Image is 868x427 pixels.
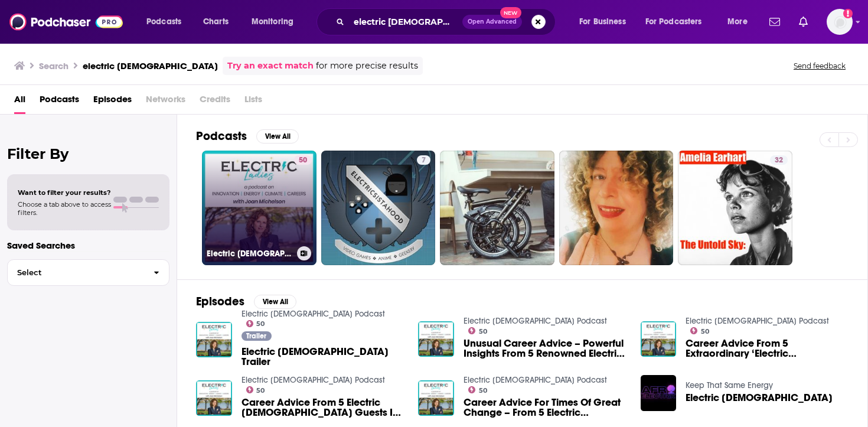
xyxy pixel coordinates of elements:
a: 50 [468,327,487,334]
h2: Episodes [196,294,244,309]
button: View All [254,295,296,309]
span: Career Advice For Times Of Great Change – From 5 Electric [DEMOGRAPHIC_DATA] [464,397,626,418]
h2: Filter By [7,145,169,162]
a: Unusual Career Advice – Powerful Insights From 5 Renowned Electric Ladies Guests [464,338,626,358]
a: Career Advice For Times Of Great Change – From 5 Electric Ladies [418,380,454,416]
a: 7 [417,155,430,165]
a: 50 [690,327,709,334]
a: 7 [321,151,436,265]
span: Electric [DEMOGRAPHIC_DATA] Trailer [242,347,404,367]
a: Electric Ladies Podcast [242,309,385,319]
button: open menu [571,12,641,31]
img: Electric Ladies [641,375,677,411]
span: Electric [DEMOGRAPHIC_DATA] [686,393,833,403]
a: 50 [294,155,312,165]
span: Select [8,269,144,276]
svg: Add a profile image [843,9,853,18]
h3: Search [39,60,68,71]
span: For Business [579,14,626,30]
span: 50 [299,155,307,167]
button: open menu [719,12,762,31]
span: 32 [775,155,783,167]
a: Electric Ladies Podcast [464,375,607,385]
h3: Electric [DEMOGRAPHIC_DATA] Podcast [207,249,292,259]
a: Episodes [93,90,132,114]
button: open menu [138,12,197,31]
span: 50 [701,329,709,334]
span: Choose a tab above to access filters. [18,200,111,217]
input: Search podcasts, credits, & more... [349,12,462,31]
img: Career Advice From 5 Extraordinary ‘Electric Ladies’ Of 2023 – By Listener Demand! [641,321,677,357]
a: Career Advice From 5 Electric Ladies Guests In 2022 - By Listener Demand! [242,397,404,418]
span: Credits [200,90,230,114]
span: Monitoring [252,14,293,30]
span: Podcasts [146,14,181,30]
span: New [500,7,521,18]
button: open menu [638,12,719,31]
a: Keep That Same Energy [686,380,773,390]
h3: electric [DEMOGRAPHIC_DATA] [83,60,218,71]
a: Electric Ladies Podcast [464,316,607,326]
a: 50 [246,386,265,393]
span: Unusual Career Advice – Powerful Insights From 5 Renowned Electric [DEMOGRAPHIC_DATA] Guests [464,338,626,358]
button: View All [256,129,299,144]
a: Show notifications dropdown [765,12,785,32]
img: Unusual Career Advice – Powerful Insights From 5 Renowned Electric Ladies Guests [418,321,454,357]
a: EpisodesView All [196,294,296,309]
span: Open Advanced [468,19,517,25]
a: PodcastsView All [196,129,299,144]
span: For Podcasters [645,14,702,30]
span: More [727,14,748,30]
a: Electric Ladies Trailer [242,347,404,367]
span: for more precise results [316,59,418,73]
a: 32 [678,151,792,265]
button: Select [7,259,169,286]
div: Search podcasts, credits, & more... [328,8,567,35]
button: open menu [243,12,309,31]
img: Career Advice From 5 Electric Ladies Guests In 2022 - By Listener Demand! [196,380,232,416]
img: Electric Ladies Trailer [196,322,232,358]
h2: Podcasts [196,129,247,144]
button: Show profile menu [827,9,853,35]
span: Want to filter your results? [18,188,111,197]
span: Career Advice From 5 Extraordinary ‘Electric [DEMOGRAPHIC_DATA]’ Of 2023 – By Listener Demand! [686,338,849,358]
a: Try an exact match [227,59,314,73]
span: 7 [422,155,426,167]
a: Charts [195,12,236,31]
span: 50 [256,321,265,327]
a: Show notifications dropdown [794,12,812,32]
span: Career Advice From 5 Electric [DEMOGRAPHIC_DATA] Guests In [DATE] - By Listener Demand! [242,397,404,418]
a: 50Electric [DEMOGRAPHIC_DATA] Podcast [202,151,316,265]
span: Lists [244,90,262,114]
a: Career Advice For Times Of Great Change – From 5 Electric Ladies [464,397,626,418]
span: Logged in as katiewhorton [827,9,853,35]
a: 50 [468,386,487,393]
span: 50 [256,388,265,393]
a: Podcasts [40,90,79,114]
button: Open AdvancedNew [462,15,522,29]
img: Podchaser - Follow, Share and Rate Podcasts [9,11,123,33]
a: All [14,90,25,114]
a: Electric Ladies [686,393,833,403]
a: Career Advice From 5 Extraordinary ‘Electric Ladies’ Of 2023 – By Listener Demand! [686,338,849,358]
span: Networks [146,90,185,114]
button: Send feedback [790,61,849,71]
a: Electric Ladies Podcast [242,375,385,385]
p: Saved Searches [7,240,169,251]
span: Charts [203,14,229,30]
a: 32 [770,155,788,165]
img: User Profile [827,9,853,35]
span: Trailer [246,333,266,340]
a: 50 [246,320,265,327]
span: 50 [479,388,487,393]
span: 50 [479,329,487,334]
